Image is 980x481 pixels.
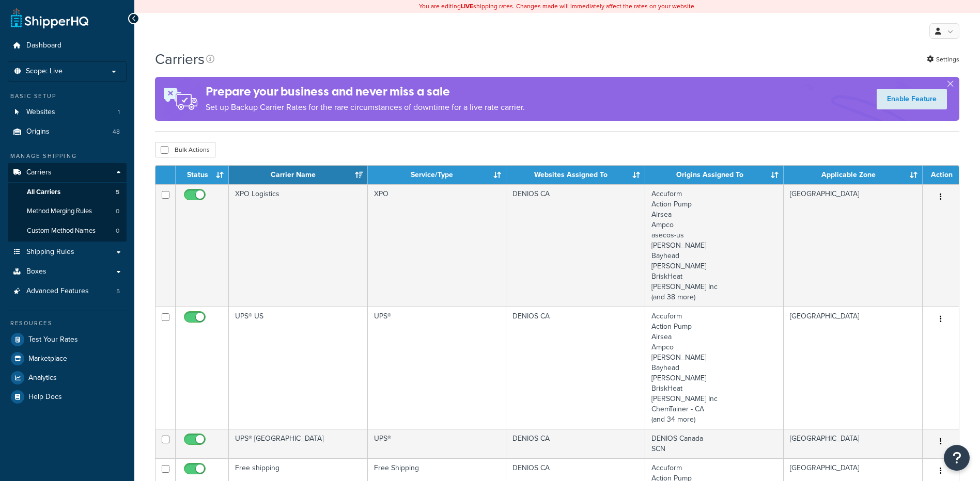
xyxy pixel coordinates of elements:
[8,202,127,221] li: Method Merging Rules
[645,184,784,307] td: Accuform Action Pump Airsea Ampco asecos-us [PERSON_NAME] Bayhead [PERSON_NAME] BriskHeat [PERSON...
[155,142,215,157] button: Bulk Actions
[461,2,473,11] b: LIVE
[8,282,127,301] li: Advanced Features
[506,429,645,458] td: DENIOS CA
[8,330,127,349] a: Test Your Rates
[877,89,947,109] a: Enable Feature
[8,103,127,122] li: Websites
[506,166,645,184] th: Websites Assigned To: activate to sort column ascending
[8,282,127,301] a: Advanced Features 5
[26,287,89,296] span: Advanced Features
[645,429,784,458] td: DENIOS Canada SCN
[368,184,507,307] td: XPO
[8,388,127,406] a: Help Docs
[229,307,368,429] td: UPS® US
[26,168,52,177] span: Carriers
[229,184,368,307] td: XPO Logistics
[8,122,127,141] a: Origins 48
[8,152,127,161] div: Manage Shipping
[28,374,57,382] span: Analytics
[368,429,507,458] td: UPS®
[116,287,120,296] span: 5
[927,52,959,67] a: Settings
[26,267,46,276] span: Boxes
[368,307,507,429] td: UPS®
[8,221,127,241] a: Custom Method Names 0
[784,166,923,184] th: Applicable Zone: activate to sort column ascending
[8,163,127,242] li: Carriers
[8,36,127,55] a: Dashboard
[116,188,119,197] span: 5
[26,41,61,50] span: Dashboard
[26,67,63,76] span: Scope: Live
[11,8,88,28] a: ShipperHQ Home
[944,445,970,471] button: Open Resource Center
[8,202,127,221] a: Method Merging Rules 0
[8,262,127,281] a: Boxes
[8,183,127,202] li: All Carriers
[8,368,127,387] a: Analytics
[28,335,78,344] span: Test Your Rates
[116,207,119,216] span: 0
[229,429,368,458] td: UPS® [GEOGRAPHIC_DATA]
[27,227,96,235] span: Custom Method Names
[8,163,127,182] a: Carriers
[26,108,55,117] span: Websites
[118,108,120,117] span: 1
[27,188,60,197] span: All Carriers
[26,127,50,136] span: Origins
[8,221,127,241] li: Custom Method Names
[784,307,923,429] td: [GEOGRAPHIC_DATA]
[26,248,74,256] span: Shipping Rules
[784,184,923,307] td: [GEOGRAPHIC_DATA]
[8,243,127,262] a: Shipping Rules
[368,166,507,184] th: Service/Type: activate to sort column ascending
[8,349,127,368] a: Marketplace
[8,122,127,141] li: Origins
[645,307,784,429] td: Accuform Action Pump Airsea Ampco [PERSON_NAME] Bayhead [PERSON_NAME] BriskHeat [PERSON_NAME] Inc...
[206,83,525,100] h4: Prepare your business and never miss a sale
[8,319,127,328] div: Resources
[506,184,645,307] td: DENIOS CA
[8,183,127,202] a: All Carriers 5
[116,227,119,235] span: 0
[28,355,67,363] span: Marketplace
[784,429,923,458] td: [GEOGRAPHIC_DATA]
[155,77,206,121] img: ad-rules-rateshop-fe6ec290ccb7230408bd80ed9643f0289d75e0ffd9eb532fc0e269fcd187b520.png
[28,393,62,402] span: Help Docs
[176,166,229,184] th: Status: activate to sort column ascending
[506,307,645,429] td: DENIOS CA
[645,166,784,184] th: Origins Assigned To: activate to sort column ascending
[923,166,959,184] th: Action
[8,103,127,122] a: Websites 1
[206,100,525,115] p: Set up Backup Carrier Rates for the rare circumstances of downtime for a live rate carrier.
[155,49,205,69] h1: Carriers
[229,166,368,184] th: Carrier Name: activate to sort column ascending
[113,127,120,136] span: 48
[27,207,92,216] span: Method Merging Rules
[8,92,127,101] div: Basic Setup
